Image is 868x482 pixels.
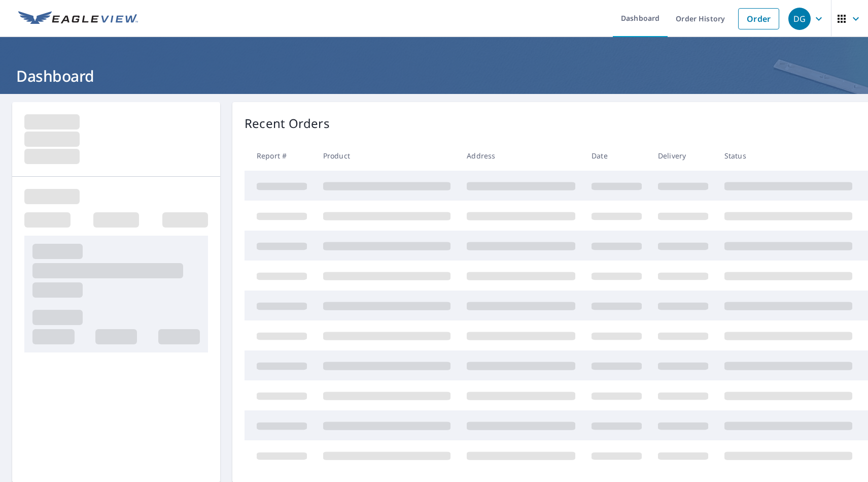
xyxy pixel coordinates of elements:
th: Delivery [650,141,716,171]
th: Report # [245,141,315,171]
p: Recent Orders [245,114,330,133]
th: Address [459,141,583,171]
img: EV Logo [18,11,138,26]
a: Order [738,8,779,29]
th: Status [716,141,860,171]
h1: Dashboard [12,66,856,86]
div: DG [788,8,811,30]
th: Date [583,141,650,171]
th: Product [315,141,459,171]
